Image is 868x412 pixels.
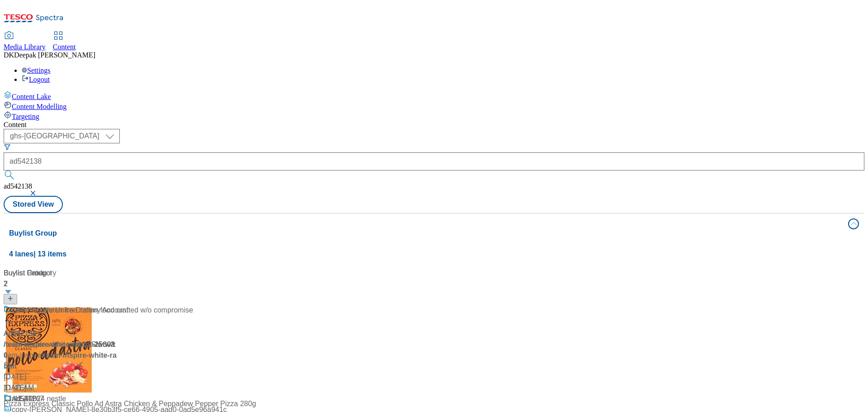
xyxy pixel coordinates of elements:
div: Buylist Group [4,268,193,279]
a: Content Modelling [4,101,864,111]
span: DK [4,51,14,59]
div: Delicious gluten free italian food crafted w/o compromise [12,305,193,316]
span: 4 lanes | 13 items [9,250,66,258]
button: Stored View [4,196,63,213]
a: Settings [22,66,51,74]
span: Content Modelling [12,103,66,110]
input: Search [4,152,864,170]
span: / team-inspire-white-rabbit-25tw30 [4,341,114,359]
svg: Search Filters [4,143,11,151]
a: Media Library [4,32,46,51]
div: Ad542138 [4,328,37,339]
button: Buylist Group4 lanes| 13 items [4,213,864,264]
span: Content Lake [12,93,51,100]
div: Ad540824 nestle [12,393,66,404]
a: Content [53,32,76,51]
a: Targeting [4,111,864,121]
a: Content Lake [4,91,864,101]
span: Targeting [12,113,39,120]
div: Content [4,121,864,129]
h4: Buylist Group [9,228,843,239]
span: Media Library [4,43,46,51]
a: Logout [22,76,50,83]
div: 2 [4,279,193,289]
span: Deepak [PERSON_NAME] [14,51,95,59]
span: ad542138 [4,182,32,190]
div: 11:41 AM [4,383,193,393]
div: [DATE] [4,372,193,383]
span: Content [53,43,76,51]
